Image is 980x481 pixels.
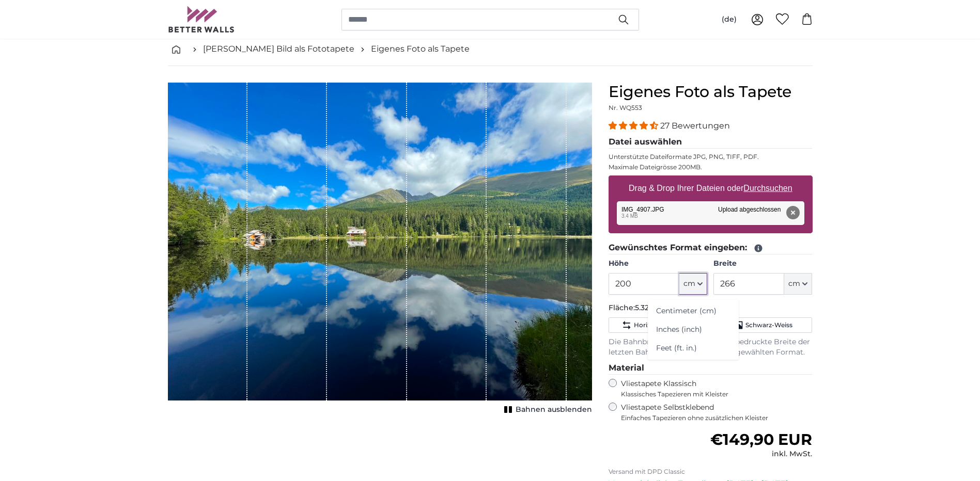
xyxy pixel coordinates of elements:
span: Einfaches Tapezieren ohne zusätzlichen Kleister [621,414,813,422]
label: Höhe [609,259,707,269]
span: cm [683,279,695,289]
legend: Gewünschtes Format eingeben: [609,242,813,254]
button: Schwarz-Weiss [713,317,812,333]
nav: breadcrumbs [168,33,813,66]
button: (de) [713,10,745,29]
button: Horizontal spiegeln [609,317,707,333]
a: Eigenes Foto als Tapete [371,43,470,55]
a: Centimeter (cm) [648,302,739,320]
label: Vliestapete Klassisch [621,379,804,398]
span: Klassisches Tapezieren mit Kleister [621,390,804,398]
a: Inches (inch) [648,320,739,339]
label: Breite [713,259,812,269]
legend: Material [609,362,813,375]
button: cm [679,273,707,295]
p: Unterstützte Dateiformate JPG, PNG, TIFF, PDF. [609,153,813,161]
label: Drag & Drop Ihrer Dateien oder [625,178,797,199]
legend: Datei auswählen [609,136,813,149]
button: Bahnen ausblenden [501,403,592,417]
u: Durchsuchen [743,184,792,193]
img: Betterwalls [168,6,235,33]
span: Horizontal spiegeln [634,321,694,329]
div: inkl. MwSt. [710,449,812,459]
span: 27 Bewertungen [660,121,730,131]
p: Versand mit DPD Classic [609,468,813,476]
span: €149,90 EUR [710,430,812,449]
span: Schwarz-Weiss [745,321,792,329]
p: Fläche: [609,303,813,313]
p: Maximale Dateigrösse 200MB. [609,163,813,171]
span: 5.32m² [635,303,660,312]
a: [PERSON_NAME] Bild als Fototapete [203,43,354,55]
h1: Eigenes Foto als Tapete [609,83,813,101]
span: Bahnen ausblenden [516,405,592,415]
span: cm [788,279,800,289]
a: Feet (ft. in.) [648,339,739,358]
p: Die Bahnbreite beträgt 50 cm. Die bedruckte Breite der letzten Bahn ergibt sich aus Ihrem gewählt... [609,337,813,358]
div: 1 of 1 [168,83,592,417]
span: Nr. WQ553 [609,104,642,111]
span: 4.41 stars [609,121,660,131]
button: cm [784,273,812,295]
label: Vliestapete Selbstklebend [621,403,813,422]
